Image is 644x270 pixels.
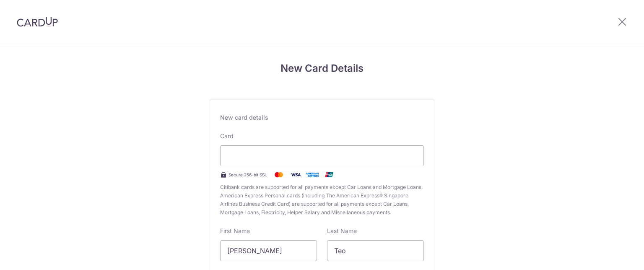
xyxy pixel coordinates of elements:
[17,17,58,27] img: CardUp
[270,170,287,180] img: Mastercard
[304,170,321,180] img: .alt.amex
[287,170,304,180] img: Visa
[327,227,357,235] label: Last Name
[220,227,250,235] label: First Name
[327,240,424,261] input: Cardholder Last Name
[227,151,417,161] iframe: Secure card payment input frame
[220,183,424,217] span: Citibank cards are supported for all payments except Car Loans and Mortgage Loans. American Expre...
[321,170,338,180] img: .alt.unionpay
[229,171,267,178] span: Secure 256-bit SSL
[220,113,424,122] div: New card details
[590,245,636,266] iframe: Opens a widget where you can find more information
[210,61,434,76] h4: New Card Details
[220,132,234,140] label: Card
[220,240,317,261] input: Cardholder First Name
